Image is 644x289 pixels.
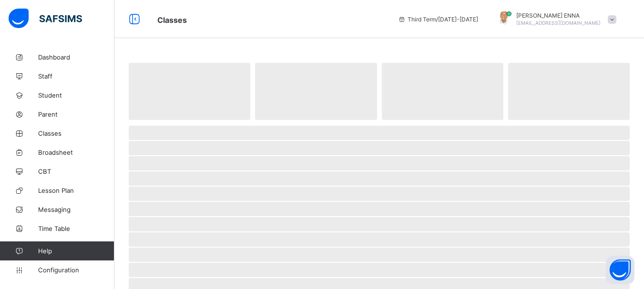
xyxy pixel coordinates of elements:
span: ‌ [129,202,630,216]
span: ‌ [508,63,630,120]
span: Help [38,247,114,255]
span: Broadsheet [38,149,114,156]
div: EMMANUEL ENNA [488,11,621,27]
span: ‌ [129,156,630,170]
span: Staff [38,72,114,80]
span: Time Table [38,225,114,232]
span: Lesson Plan [38,187,114,194]
span: ‌ [129,141,630,155]
span: Student [38,91,114,99]
span: ‌ [129,126,630,140]
span: Dashboard [38,53,114,61]
span: ‌ [129,171,630,186]
span: ‌ [255,63,377,120]
span: Classes [38,130,114,137]
span: ‌ [129,248,630,262]
span: Configuration [38,266,114,274]
button: Open asap [606,256,634,284]
span: ‌ [129,232,630,247]
span: ‌ [129,217,630,231]
span: CBT [38,168,114,175]
span: ‌ [129,63,250,120]
span: ‌ [382,63,503,120]
span: Parent [38,110,114,118]
span: ‌ [129,187,630,201]
span: [PERSON_NAME] ENNA [516,12,601,19]
span: [EMAIL_ADDRESS][DOMAIN_NAME] [516,20,601,26]
span: Classes [157,15,187,25]
img: safsims [9,9,82,29]
span: Messaging [38,206,114,213]
span: session/term information [398,16,478,23]
span: ‌ [129,263,630,277]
